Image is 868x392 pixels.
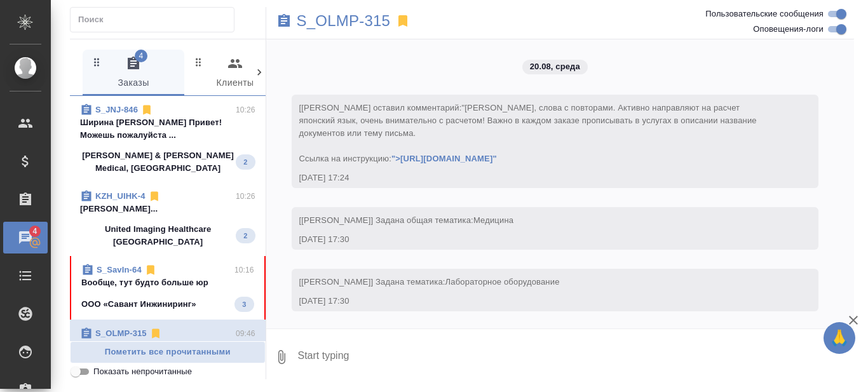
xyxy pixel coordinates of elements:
span: [[PERSON_NAME]] Задана общая тематика: [299,215,514,225]
p: ООО «Савант Инжиниринг» [81,298,196,311]
span: Лабораторное оборудование [445,277,560,287]
svg: Отписаться [148,190,161,203]
span: 3 [234,298,254,311]
span: 2 [236,156,255,168]
p: United Imaging Healthcare [GEOGRAPHIC_DATA] [80,223,236,248]
div: [DATE] 17:24 [299,172,775,184]
p: 10:16 [234,264,254,276]
span: 2 [236,229,255,242]
a: ">[URL][DOMAIN_NAME]" [391,154,497,163]
div: S_SavIn-6410:16Вообще, тут будто больше юрООО «Савант Инжиниринг»3 [70,256,266,320]
p: [PERSON_NAME] & [PERSON_NAME] Medical, [GEOGRAPHIC_DATA] [80,149,236,175]
span: 🙏 [829,325,850,351]
span: Медицина [473,215,513,225]
span: "[PERSON_NAME], слова с повторами. Активно направляют на расчет японский язык, очень внимательно ... [299,103,759,163]
a: 4 [3,222,48,253]
span: Пользовательские сообщения [705,8,824,20]
svg: Отписаться [140,104,153,116]
a: S_SavIn-64 [97,265,142,274]
span: Клиенты [192,56,278,91]
div: [DATE] 17:30 [299,295,775,308]
p: 20.08, среда [530,60,580,73]
p: 09:46 [236,327,255,340]
span: Пометить все прочитанными [77,345,259,360]
p: [Бот] Работа Постредактура машинного пер... [80,340,255,365]
p: 10:26 [236,190,255,203]
div: S_JNJ-84610:26Ширина [PERSON_NAME] Привет! Можешь пожалуйста ...[PERSON_NAME] & [PERSON_NAME] Med... [70,96,266,182]
svg: Зажми и перетащи, чтобы поменять порядок вкладок [91,56,103,68]
a: S_OLMP-315 [297,15,391,27]
p: 10:26 [236,104,255,116]
input: Поиск [78,11,234,29]
a: KZH_UIHK-4 [95,191,146,201]
p: [PERSON_NAME]... [80,203,255,215]
div: KZH_UIHK-410:26[PERSON_NAME]...United Imaging Healthcare [GEOGRAPHIC_DATA]2 [70,182,266,256]
button: 🙏 [824,322,855,354]
span: Показать непрочитанные [93,365,192,378]
div: [DATE] 17:30 [299,233,775,246]
a: S_JNJ-846 [95,105,138,114]
p: Ширина [PERSON_NAME] Привет! Можешь пожалуйста ... [80,116,255,142]
span: 4 [25,225,44,238]
p: Вообще, тут будто больше юр [81,276,254,289]
a: S_OLMP-315 [95,328,147,338]
span: Заказы [90,56,177,91]
span: [[PERSON_NAME] оставил комментарий: [299,103,759,163]
span: 4 [135,50,147,62]
svg: Отписаться [144,264,157,276]
span: Оповещения-логи [753,23,824,36]
svg: Зажми и перетащи, чтобы поменять порядок вкладок [193,56,205,68]
button: Пометить все прочитанными [70,341,266,363]
span: [[PERSON_NAME]] Задана тематика: [299,277,560,287]
svg: Отписаться [149,327,162,340]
